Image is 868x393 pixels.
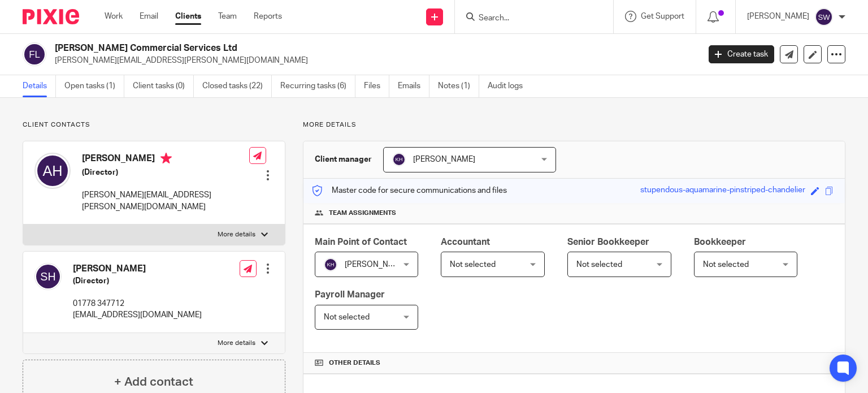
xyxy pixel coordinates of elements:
[254,11,282,22] a: Reports
[114,373,193,391] h4: + Add contact
[345,261,407,269] span: [PERSON_NAME]
[82,189,249,213] p: [PERSON_NAME][EMAIL_ADDRESS][PERSON_NAME][DOMAIN_NAME]
[34,263,62,290] img: svg%3E
[324,258,337,271] img: svg%3E
[641,12,684,20] span: Get Support
[82,153,249,167] h4: [PERSON_NAME]
[478,14,579,24] input: Search
[202,75,272,97] a: Closed tasks (22)
[324,313,370,321] span: Not selected
[709,45,774,63] a: Create task
[105,11,123,22] a: Work
[140,11,158,22] a: Email
[398,75,429,97] a: Emails
[23,120,285,129] p: Client contacts
[703,261,749,269] span: Not selected
[329,209,396,218] span: Team assignments
[441,237,490,247] span: Accountant
[315,237,407,247] span: Main Point of Contact
[218,11,237,22] a: Team
[55,55,692,66] p: [PERSON_NAME][EMAIL_ADDRESS][PERSON_NAME][DOMAIN_NAME]
[82,167,249,178] h5: (Director)
[23,9,79,24] img: Pixie
[392,153,406,166] img: svg%3E
[364,75,389,97] a: Files
[747,11,809,22] p: [PERSON_NAME]
[640,184,805,197] div: stupendous-aquamarine-pinstriped-chandelier
[218,230,255,239] p: More details
[23,42,46,66] img: svg%3E
[315,154,372,165] h3: Client manager
[280,75,355,97] a: Recurring tasks (6)
[413,156,475,163] span: [PERSON_NAME]
[576,261,622,269] span: Not selected
[73,263,202,275] h4: [PERSON_NAME]
[488,75,531,97] a: Audit logs
[34,153,71,189] img: svg%3E
[218,339,255,348] p: More details
[438,75,479,97] a: Notes (1)
[694,237,746,247] span: Bookkeeper
[815,8,833,26] img: svg%3E
[312,185,507,196] p: Master code for secure communications and files
[133,75,194,97] a: Client tasks (0)
[23,75,56,97] a: Details
[303,120,845,129] p: More details
[329,359,380,368] span: Other details
[567,237,649,247] span: Senior Bookkeeper
[55,42,565,54] h2: [PERSON_NAME] Commercial Services Ltd
[160,153,172,164] i: Primary
[315,290,385,299] span: Payroll Manager
[450,261,496,269] span: Not selected
[73,275,202,287] h5: (Director)
[175,11,201,22] a: Clients
[73,309,202,321] p: [EMAIL_ADDRESS][DOMAIN_NAME]
[64,75,124,97] a: Open tasks (1)
[73,298,202,309] p: 01778 347712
